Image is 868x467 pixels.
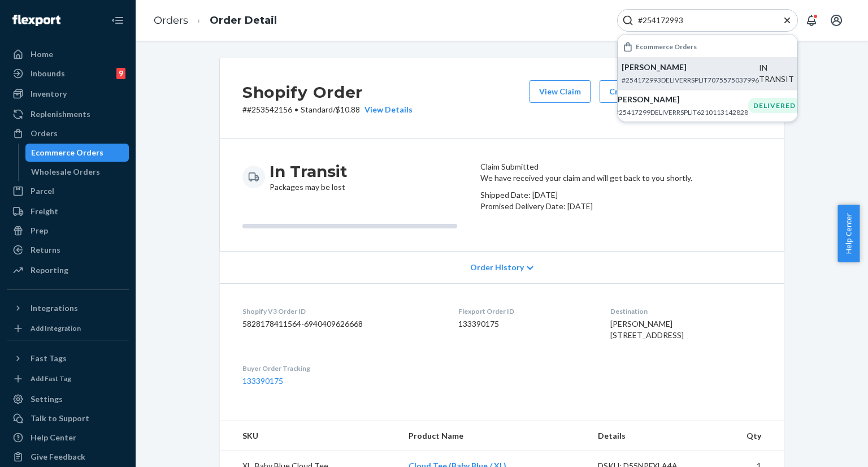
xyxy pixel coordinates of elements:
[210,14,277,27] a: Order Detail
[7,261,129,279] a: Reporting
[242,364,440,373] dt: Buyer Order Tracking
[636,43,697,50] h6: Ecommerce Orders
[782,15,793,27] button: Close Search
[470,262,524,273] span: Order History
[31,166,100,178] div: Wholesale Orders
[7,241,129,259] a: Returns
[7,85,129,103] a: Inventory
[31,109,90,120] div: Replenishments
[31,244,60,256] div: Returns
[31,206,58,217] div: Freight
[600,80,673,103] button: Create Return
[480,172,761,184] p: We have received your claim and will get back to you shortly.
[7,448,129,466] button: Give Feedback
[31,88,67,100] div: Inventory
[116,68,125,79] div: 9
[7,105,129,123] a: Replenishments
[622,75,759,85] p: #254172993DELIVERRSPLIT7075575037996
[7,222,129,240] a: Prep
[759,62,794,85] div: IN TRANSIT
[25,144,129,162] a: Ecommerce Orders
[633,15,772,26] input: Search Input
[242,306,440,316] dt: Shopify V3 Order ID
[31,323,81,333] div: Add Integration
[220,421,400,451] th: SKU
[400,421,589,451] th: Product Name
[480,189,761,201] p: Shipped Date: [DATE]
[31,413,89,424] div: Talk to Support
[7,45,129,63] a: Home
[7,299,129,317] button: Integrations
[7,202,129,220] a: Freight
[458,306,592,316] dt: Flexport Order ID
[7,64,129,83] a: Inbounds9
[800,9,823,32] button: Open notifications
[480,201,761,212] p: Promised Delivery Date: [DATE]
[31,302,78,314] div: Integrations
[7,182,129,200] a: Parcel
[589,421,713,451] th: Details
[458,318,592,330] dd: 133390175
[31,374,71,383] div: Add Fast Tag
[622,15,633,26] svg: Search Icon
[713,421,784,451] th: Qty
[7,409,129,427] a: Talk to Support
[31,265,68,276] div: Reporting
[242,80,413,104] h2: Shopify Order
[7,390,129,408] a: Settings
[242,104,413,115] p: # #253542156 / $10.88
[480,161,761,172] header: Claim Submitted
[7,322,129,335] a: Add Integration
[31,451,85,462] div: Give Feedback
[7,372,129,386] a: Add Fast Tag
[7,349,129,367] button: Fast Tags
[270,161,348,193] div: Packages may be lost
[270,161,348,181] h3: In Transit
[360,104,413,115] button: View Details
[31,147,103,158] div: Ecommerce Orders
[837,205,860,262] button: Help Center
[748,98,801,113] div: DELIVERED
[294,105,298,114] span: •
[145,4,286,37] ol: breadcrumbs
[301,105,333,114] span: Standard
[242,318,440,330] dd: 5828178411564-6940409626668
[31,225,48,236] div: Prep
[31,185,54,197] div: Parcel
[530,80,591,103] button: View Claim
[106,9,129,32] button: Close Navigation
[31,128,58,139] div: Orders
[7,124,129,142] a: Orders
[615,94,748,105] p: [PERSON_NAME]
[31,68,65,79] div: Inbounds
[25,163,129,181] a: Wholesale Orders
[242,376,283,386] a: 133390175
[610,306,761,316] dt: Destination
[615,107,748,117] p: #25417299DELIVERRSPLIT6210113142828
[31,353,67,364] div: Fast Tags
[154,14,188,27] a: Orders
[31,49,53,60] div: Home
[622,62,759,73] p: [PERSON_NAME]
[610,319,684,340] span: [PERSON_NAME] [STREET_ADDRESS]
[31,394,63,405] div: Settings
[825,9,848,32] button: Open account menu
[12,15,60,26] img: Flexport logo
[31,432,76,443] div: Help Center
[7,429,129,447] a: Help Center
